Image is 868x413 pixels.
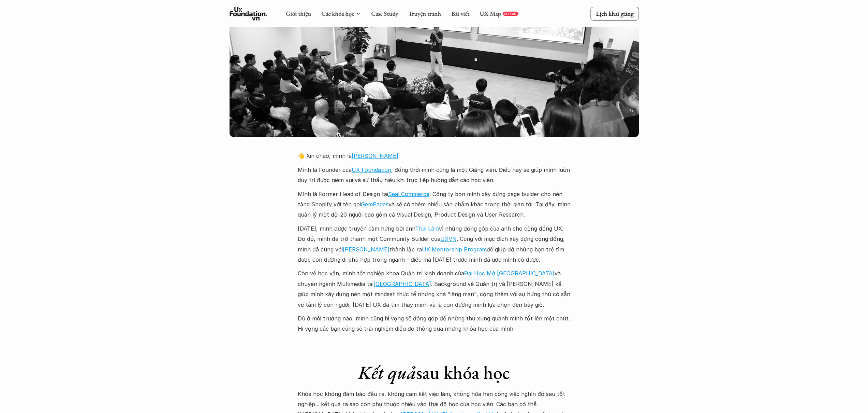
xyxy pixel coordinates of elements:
[388,191,429,197] a: Seal Commerce
[596,10,633,17] p: Lịch khai giảng
[415,225,439,232] a: Thái Lâm
[298,189,571,220] p: Mình là Former Head of Design tại . Công ty bọn mình xây dựng page builder cho nền tảng Shopify v...
[373,280,431,287] a: [GEOGRAPHIC_DATA]
[321,10,354,17] a: Các khóa học
[440,235,457,242] a: UXVN
[298,165,571,185] p: Mình là Founder của , đồng thời mình cũng là một Giảng viên. Điều này sẽ giúp mình luôn duy trì đ...
[298,268,571,310] p: Còn về học vấn, mình tốt nghiệp khoa Quản trị kinh doanh của và chuyên ngành Multimedia tại . Bac...
[298,361,571,384] h1: sau khóa học
[451,10,469,17] a: Bài viết
[352,152,398,159] a: [PERSON_NAME]
[504,12,517,16] p: REPORT
[358,360,416,384] em: Kết quả
[422,246,487,253] a: UX Mentorship Program
[361,201,388,208] a: GemPages
[480,10,501,17] a: UX Map
[503,12,518,16] a: REPORT
[298,313,571,334] p: Dù ở môi trường nào, mình cũng hi vọng sẽ đóng góp để những thứ xung quanh mình tốt lên một chút....
[298,223,571,265] p: [DATE], mình được truyền cảm hứng bởi anh vì những đóng góp của anh cho cộng đồng UX. Do đó, mình...
[408,10,441,17] a: Truyện tranh
[343,246,389,253] a: [PERSON_NAME]
[590,7,639,20] a: Lịch khai giảng
[298,151,571,161] p: 👋 Xin chào, mình là .
[371,10,398,17] a: Case Study
[286,10,311,17] a: Giới thiệu
[352,166,391,173] a: UX Foundation
[464,270,555,277] a: Đại Học Mở [GEOGRAPHIC_DATA]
